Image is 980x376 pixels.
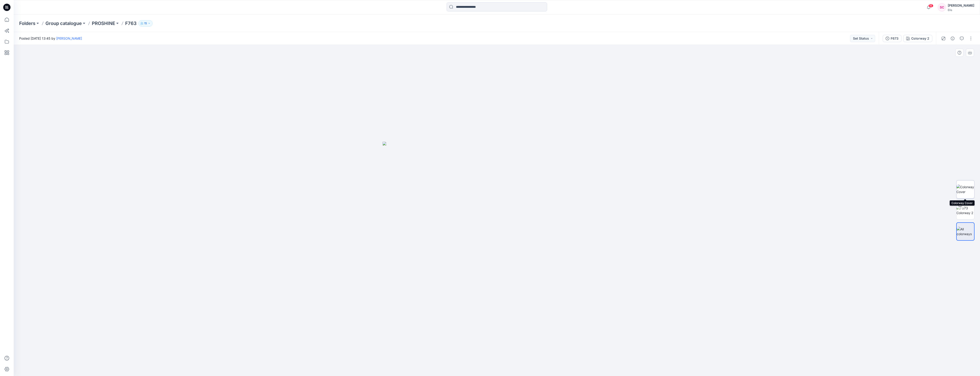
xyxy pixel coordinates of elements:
[138,20,153,27] button: 15
[45,20,82,27] a: Group catalogue
[928,4,933,8] span: 15
[92,20,115,27] a: PROSHINE
[956,206,974,215] img: F673 Colorway 2
[948,3,974,8] div: [PERSON_NAME]
[957,227,974,236] img: All colorways
[938,3,946,11] div: SC
[948,8,974,12] div: Elis
[19,36,82,41] span: Posted [DATE] 13:45 by
[56,36,82,40] a: [PERSON_NAME]
[883,35,901,42] button: F673
[383,142,611,376] img: eyJhbGciOiJIUzI1NiIsImtpZCI6IjAiLCJzbHQiOiJzZXMiLCJ0eXAiOiJKV1QifQ.eyJkYXRhIjp7InR5cGUiOiJzdG9yYW...
[144,21,147,26] p: 15
[891,36,898,41] div: F673
[911,36,929,41] div: Colorway 2
[903,35,932,42] button: Colorway 2
[949,35,956,42] button: Details
[19,20,35,27] a: Folders
[956,185,974,194] img: Colorway Cover
[125,20,137,27] p: F763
